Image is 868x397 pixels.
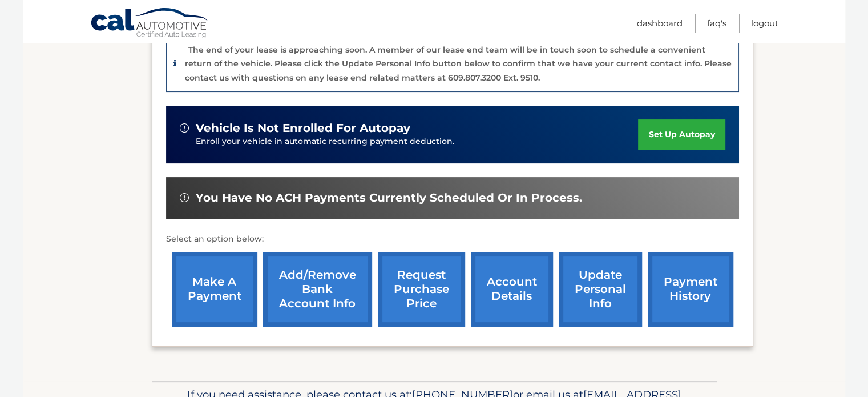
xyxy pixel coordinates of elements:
[263,252,372,327] a: Add/Remove bank account info
[196,191,582,205] span: You have no ACH payments currently scheduled or in process.
[180,123,189,133] img: alert-white.svg
[166,232,739,246] p: Select an option below:
[751,14,778,33] a: Logout
[196,121,410,135] span: vehicle is not enrolled for autopay
[471,252,553,327] a: account details
[172,252,257,327] a: make a payment
[378,252,465,327] a: request purchase price
[648,252,733,327] a: payment history
[196,135,639,148] p: Enroll your vehicle in automatic recurring payment deduction.
[90,7,210,41] a: Cal Automotive
[559,252,642,327] a: update personal info
[707,14,726,33] a: FAQ's
[638,119,725,150] a: set up autopay
[637,14,683,33] a: Dashboard
[180,193,189,202] img: alert-white.svg
[185,45,732,83] p: The end of your lease is approaching soon. A member of our lease end team will be in touch soon t...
